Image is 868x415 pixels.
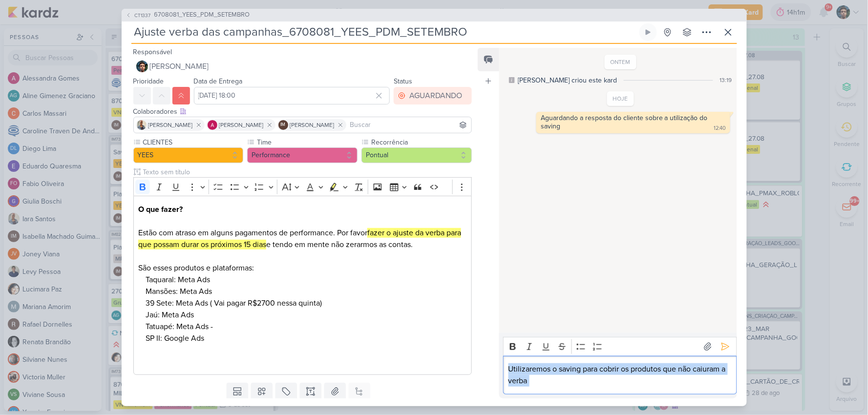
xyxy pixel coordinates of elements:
[150,61,209,72] span: [PERSON_NAME]
[714,124,726,132] div: 12:40
[194,87,390,104] input: Select a date
[146,286,466,297] p: Mansões: Meta Ads
[281,123,286,127] p: IM
[146,274,466,286] p: Taquaral: Meta Ads
[133,58,472,75] button: [PERSON_NAME]
[138,204,466,262] p: Estão com atraso em alguns pagamentos de performance. Por favor e tendo em mente não zerarmos as ...
[138,262,466,274] p: São esses produtos e plataformas:
[518,75,617,85] div: [PERSON_NAME] criou este kard
[194,77,243,85] label: Data de Entrega
[146,309,466,321] p: Jaú: Meta Ads
[720,76,732,84] div: 13:19
[394,77,412,85] label: Status
[133,196,472,375] div: Editor editing area: main
[142,137,244,147] label: CLIENTES
[148,121,193,129] span: [PERSON_NAME]
[133,106,472,117] div: Colaboradores
[133,177,472,196] div: Editor toolbar
[146,297,466,309] p: 39 Sete: Meta Ads ( Vai pagar R$2700 nessa quinta)
[136,61,148,72] img: Nelito Junior
[133,48,172,56] label: Responsável
[141,167,472,177] input: Texto sem título
[137,120,147,130] img: Iara Santos
[508,363,732,387] p: Utilizaremos o saving para cobrir os produtos que não caiuram a verba
[503,356,737,394] div: Editor editing area: main
[247,147,358,163] button: Performance
[394,87,472,104] button: AGUARDANDO
[219,121,264,129] span: [PERSON_NAME]
[146,321,466,332] p: Tatuapé: Meta Ads -
[290,121,335,129] span: [PERSON_NAME]
[409,90,462,102] div: AGUARDANDO
[278,120,288,130] div: Isabella Machado Guimarães
[146,332,466,368] p: SP II: Google Ads
[208,120,217,130] img: Alessandra Gomes
[348,119,470,131] input: Buscar
[503,337,737,356] div: Editor toolbar
[138,205,183,214] strong: O que fazer?
[541,114,710,130] div: Aguardando a resposta do cliente sobre a utilização do saving
[138,228,461,249] mark: fazer o ajuste da verba para que possam durar os próximos 15 dias
[370,137,472,147] label: Recorrência
[256,137,358,147] label: Time
[644,28,652,36] div: Ligar relógio
[133,77,164,85] label: Prioridade
[361,147,472,163] button: Pontual
[131,23,637,41] input: Kard Sem Título
[133,147,244,163] button: YEES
